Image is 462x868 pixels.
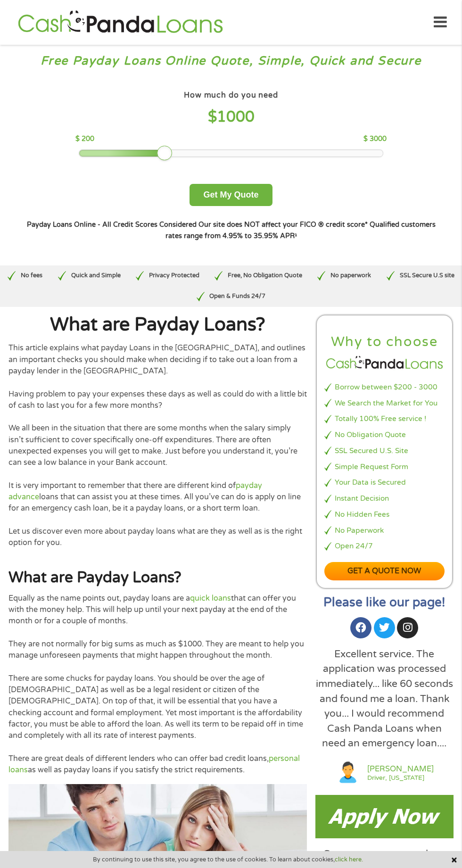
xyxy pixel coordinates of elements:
[8,568,307,587] h2: What are Payday Loans?
[75,107,386,127] h4: $
[324,493,445,504] li: Instant Decision
[324,446,445,456] li: SSL Secured U.S. Site
[315,596,454,609] h2: Please like our page!​
[8,53,454,69] h3: Free Payday Loans Online Quote, Simple, Quick and Secure
[324,430,445,440] li: No Obligation Quote
[324,398,445,409] li: We Search the Market for You
[8,753,307,776] p: There are great deals of different lenders who can offer bad credit loans, as well as payday loan...
[93,856,363,863] span: By continuing to use this site, you agree to the use of cookies. To learn about cookies,
[8,342,307,377] p: This article explains what payday Loans in the [GEOGRAPHIC_DATA], and outlines an important check...
[21,271,42,280] p: No fees
[315,647,454,751] div: Excellent service. The application was processed immediately... like 60 seconds and found me a lo...
[8,673,307,742] p: There are some chucks for payday loans. You should be over the age of [DEMOGRAPHIC_DATA] as well ...
[8,480,307,514] p: It is very important to remember that there are different kind of loans that can assist you at th...
[8,315,307,334] h1: What are Payday Loans?
[315,795,454,838] img: Payday loans now
[75,134,94,144] p: $ 200
[363,134,387,144] p: $ 3000
[367,775,434,781] a: Driver, [US_STATE]
[15,9,225,36] img: GetLoanNow Logo
[8,526,307,549] p: Let us discover even more about payday loans what are they as well as is the right option for you.
[324,477,445,488] li: Your Data is Secured
[324,413,445,424] li: Totally 100% Free service !
[8,422,307,468] p: We all been in the situation that there are some months when the salary simply isn’t sufficient t...
[8,389,307,412] p: Having problem to pay your expenses these days as well as could do with a little bit of cash to l...
[330,271,371,280] p: No paperwork
[190,184,272,206] button: Get My Quote
[217,108,255,126] span: 1000
[324,541,445,552] li: Open 24/7
[324,509,445,520] li: No Hidden Fees
[228,271,302,280] p: Free, No Obligation Quote
[209,292,265,301] p: Open & Funds 24/7
[324,382,445,393] li: Borrow between $200 - 3000
[149,271,199,280] p: Privacy Protected
[8,593,307,627] p: Equally as the name points out, payday loans are a that can offer you with the money help. This w...
[8,638,307,661] p: They are not normally for big sums as much as $1000. They are meant to help you manage unforeseen...
[198,221,368,229] strong: Our site does NOT affect your FICO ® credit score*
[400,271,454,280] p: SSL Secure U.S site
[324,462,445,472] li: Simple Request Form
[324,333,445,351] h2: Why to choose
[184,91,278,100] h4: How much do you need
[27,221,197,229] strong: Payday Loans Online - All Credit Scores Considered
[190,594,231,603] a: quick loans
[335,856,363,863] a: click here.
[165,221,436,240] strong: Qualified customers rates range from 4.95% to 35.95% APR¹
[324,525,445,536] li: No Paperwork
[71,271,121,280] p: Quick and Simple
[324,562,445,580] a: Get a quote now
[367,763,434,775] a: [PERSON_NAME]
